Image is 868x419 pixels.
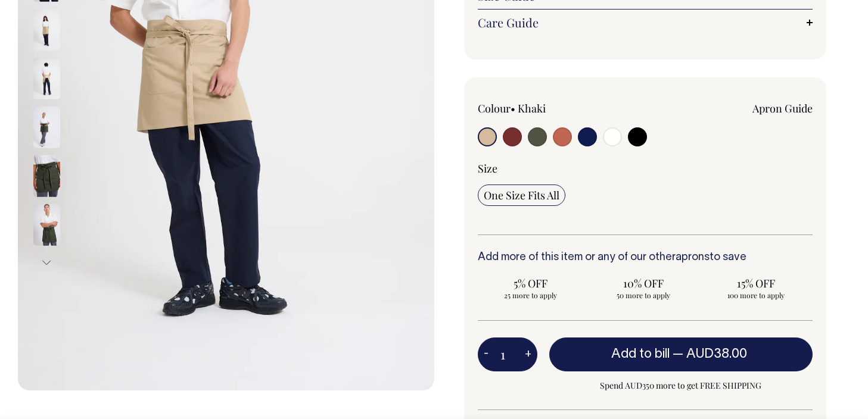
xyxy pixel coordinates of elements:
[478,252,813,264] h6: Add more of this item or any of our other to save
[611,348,670,360] span: Add to bill
[511,101,515,115] span: •
[478,15,813,30] a: Care Guide
[752,101,813,115] a: Apron Guide
[478,273,583,304] input: 5% OFF 25 more to apply
[33,155,60,197] img: olive
[549,379,813,393] span: Spend AUD350 more to get FREE SHIPPING
[673,348,750,360] span: —
[709,276,802,290] span: 15% OFF
[484,290,577,300] span: 25 more to apply
[484,188,559,202] span: One Size Fits All
[703,273,808,304] input: 15% OFF 100 more to apply
[33,58,60,99] img: khaki
[478,185,565,206] input: One Size Fits All
[33,107,60,148] img: olive
[590,273,696,304] input: 10% OFF 50 more to apply
[33,9,60,51] img: khaki
[478,343,494,367] button: -
[549,337,813,371] button: Add to bill —AUD38.00
[478,101,612,115] div: Colour
[709,290,802,300] span: 100 more to apply
[38,249,55,276] button: Next
[33,204,60,246] img: olive
[518,101,546,115] label: Khaki
[596,290,690,300] span: 50 more to apply
[478,161,813,176] div: Size
[676,252,710,262] a: aprons
[484,276,577,290] span: 5% OFF
[596,276,690,290] span: 10% OFF
[519,343,537,367] button: +
[686,348,747,360] span: AUD38.00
